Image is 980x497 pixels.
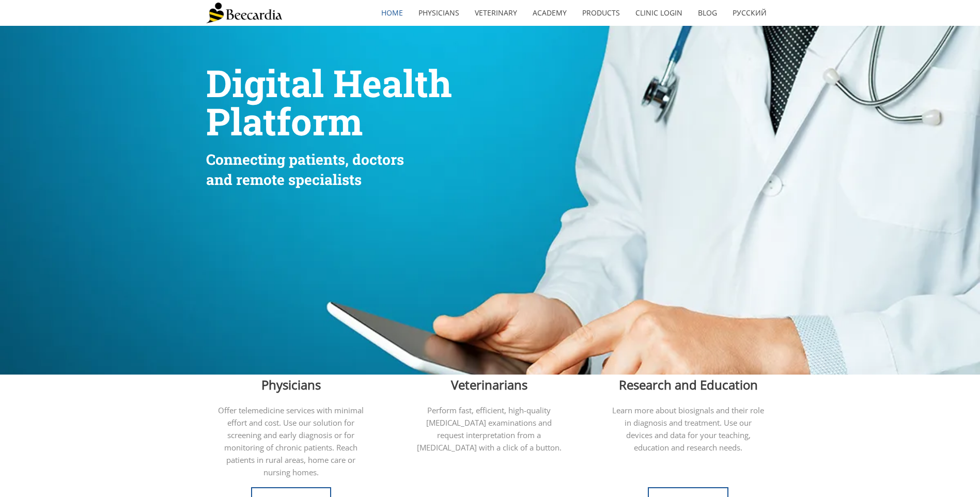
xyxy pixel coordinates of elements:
span: Connecting patients, doctors [206,150,404,169]
span: Veterinarians [451,376,527,393]
a: Products [574,1,628,25]
a: Blog [690,1,725,25]
span: Perform fast, efficient, high-quality [MEDICAL_DATA] examinations and request interpretation from... [417,405,562,453]
span: Offer telemedicine services with minimal effort and cost. Use our solution for screening and earl... [218,405,364,477]
span: Physicians [261,376,321,393]
a: Physicians [411,1,467,25]
a: home [374,1,411,25]
span: Platform [206,97,363,146]
a: Academy [525,1,574,25]
span: Digital Health [206,58,452,107]
span: Learn more about biosignals and their role in diagnosis and treatment. Use our devices and data f... [612,405,764,453]
span: Research and Education [619,376,758,393]
a: Русский [725,1,774,25]
img: Beecardia [206,3,282,23]
a: Veterinary [467,1,525,25]
a: Clinic Login [628,1,690,25]
span: and remote specialists [206,170,362,189]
